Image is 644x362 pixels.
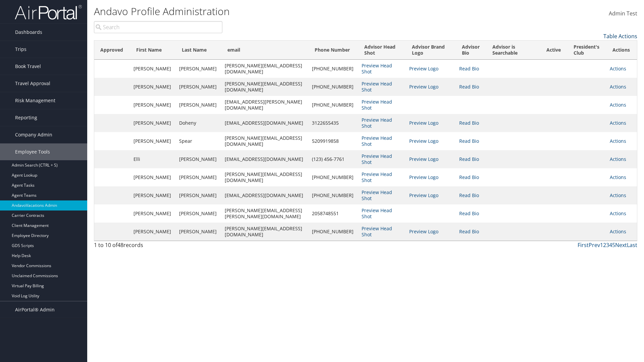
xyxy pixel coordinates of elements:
[309,223,358,241] td: [PHONE_NUMBER]
[459,156,479,162] a: Read Bio
[459,120,479,126] a: Read Bio
[94,21,222,33] input: Search
[362,189,392,201] a: Preview Head Shot
[610,156,626,162] a: Actions
[130,78,176,96] td: [PERSON_NAME]
[94,41,130,60] th: Approved: activate to sort column ascending
[486,41,540,60] th: Advisor is Searchable: activate to sort column ascending
[309,168,358,186] td: [PHONE_NUMBER]
[627,241,637,249] a: Last
[130,150,176,168] td: Elli
[221,78,309,96] td: [PERSON_NAME][EMAIL_ADDRESS][DOMAIN_NAME]
[130,60,176,78] td: [PERSON_NAME]
[221,223,309,241] td: [PERSON_NAME][EMAIL_ADDRESS][DOMAIN_NAME]
[610,65,626,72] a: Actions
[409,65,438,72] a: Preview Logo
[176,150,221,168] td: [PERSON_NAME]
[610,83,626,90] a: Actions
[409,83,438,90] a: Preview Logo
[309,150,358,168] td: (123) 456-7761
[15,92,55,109] span: Risk Management
[221,168,309,186] td: [PERSON_NAME][EMAIL_ADDRESS][DOMAIN_NAME]
[176,223,221,241] td: [PERSON_NAME]
[221,96,309,114] td: [EMAIL_ADDRESS][PERSON_NAME][DOMAIN_NAME]
[221,204,309,223] td: [PERSON_NAME][EMAIL_ADDRESS][PERSON_NAME][DOMAIN_NAME]
[130,114,176,132] td: [PERSON_NAME]
[130,204,176,223] td: [PERSON_NAME]
[15,24,42,41] span: Dashboards
[358,41,406,60] th: Advisor Head Shot: activate to sort column ascending
[456,41,487,60] th: Advisor Bio: activate to sort column ascending
[606,241,609,249] a: 3
[610,210,626,217] a: Actions
[459,210,479,217] a: Read Bio
[610,120,626,126] a: Actions
[362,62,392,75] a: Preview Head Shot
[362,80,392,93] a: Preview Head Shot
[221,41,309,60] th: email: activate to sort column ascending
[409,192,438,198] a: Preview Logo
[176,78,221,96] td: [PERSON_NAME]
[130,168,176,186] td: [PERSON_NAME]
[176,204,221,223] td: [PERSON_NAME]
[176,60,221,78] td: [PERSON_NAME]
[130,132,176,150] td: [PERSON_NAME]
[459,192,479,198] a: Read Bio
[221,114,309,132] td: [EMAIL_ADDRESS][DOMAIN_NAME]
[362,171,392,183] a: Preview Head Shot
[610,192,626,198] a: Actions
[309,186,358,204] td: [PHONE_NUMBER]
[309,96,358,114] td: [PHONE_NUMBER]
[615,241,627,249] a: Next
[94,241,222,252] div: 1 to 10 of records
[309,114,358,132] td: 3122655435
[221,150,309,168] td: [EMAIL_ADDRESS][DOMAIN_NAME]
[176,96,221,114] td: [PERSON_NAME]
[459,65,479,72] a: Read Bio
[309,78,358,96] td: [PHONE_NUMBER]
[600,241,603,249] a: 1
[409,174,438,180] a: Preview Logo
[15,126,52,143] span: Company Admin
[609,241,612,249] a: 4
[362,207,392,220] a: Preview Head Shot
[15,143,50,160] span: Employee Tools
[130,96,176,114] td: [PERSON_NAME]
[362,225,392,238] a: Preview Head Shot
[130,223,176,241] td: [PERSON_NAME]
[15,41,26,58] span: Trips
[309,132,358,150] td: 5209919858
[540,41,568,60] th: Active: activate to sort column ascending
[309,204,358,223] td: 2058748551
[409,138,438,144] a: Preview Logo
[130,41,176,60] th: First Name: activate to sort column ascending
[15,109,37,126] span: Reporting
[309,41,358,60] th: Phone Number: activate to sort column ascending
[221,132,309,150] td: [PERSON_NAME][EMAIL_ADDRESS][DOMAIN_NAME]
[221,60,309,78] td: [PERSON_NAME][EMAIL_ADDRESS][DOMAIN_NAME]
[15,58,41,75] span: Book Travel
[459,174,479,180] a: Read Bio
[459,83,479,90] a: Read Bio
[362,135,392,147] a: Preview Head Shot
[609,10,637,17] span: Admin Test
[610,228,626,235] a: Actions
[309,60,358,78] td: [PHONE_NUMBER]
[130,186,176,204] td: [PERSON_NAME]
[15,301,55,318] span: AirPortal® Admin
[176,114,221,132] td: Doheny
[606,41,637,60] th: Actions
[362,153,392,165] a: Preview Head Shot
[612,241,615,249] a: 5
[176,132,221,150] td: Spear
[409,156,438,162] a: Preview Logo
[117,241,123,249] span: 48
[609,3,637,24] a: Admin Test
[362,99,392,111] a: Preview Head Shot
[603,241,606,249] a: 2
[610,102,626,108] a: Actions
[610,174,626,180] a: Actions
[406,41,456,60] th: Advisor Brand Logo: activate to sort column ascending
[610,138,626,144] a: Actions
[578,241,589,249] a: First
